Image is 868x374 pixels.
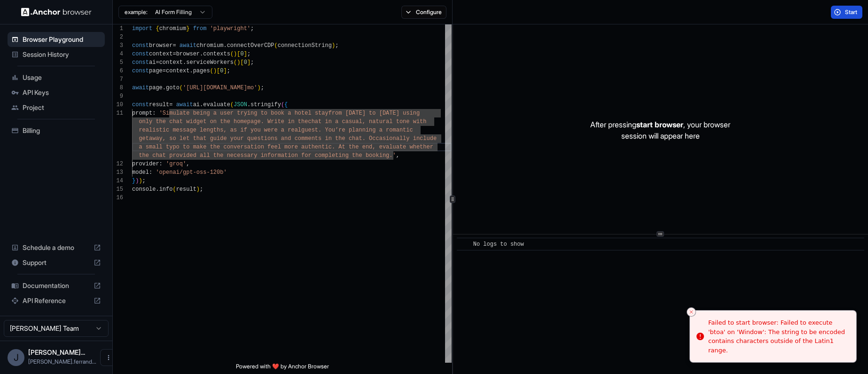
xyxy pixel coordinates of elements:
[687,307,696,317] button: Close toast
[257,85,260,91] span: )
[156,25,159,32] span: {
[176,51,200,57] span: browser
[132,51,149,57] span: const
[281,101,284,108] span: (
[234,101,247,108] span: JSON
[196,42,224,49] span: chromium
[217,68,220,74] span: [
[227,42,274,49] span: connectOverCDP
[196,186,200,193] span: )
[166,85,180,91] span: goto
[113,84,123,92] div: 8
[200,101,203,108] span: .
[250,25,254,32] span: ;
[244,51,247,57] span: ]
[113,24,123,33] div: 1
[8,123,105,138] div: Billing
[176,186,196,193] span: result
[203,101,230,108] span: evaluate
[149,59,156,66] span: ai
[132,59,149,66] span: const
[8,255,105,270] div: Support
[590,119,730,141] p: After pressing , your browser session will appear here
[278,42,332,49] span: connectionString
[113,33,123,41] div: 2
[113,75,123,84] div: 7
[113,101,123,109] div: 10
[113,160,123,168] div: 12
[23,296,90,305] span: API Reference
[230,51,234,57] span: (
[183,59,186,66] span: .
[132,85,149,91] span: await
[250,101,281,108] span: stringify
[156,169,227,176] span: 'openai/gpt-oss-120b'
[335,42,338,49] span: ;
[831,6,862,19] button: Start
[8,293,105,308] div: API Reference
[210,68,213,74] span: (
[236,363,329,374] span: Powered with ❤️ by Anchor Browser
[113,109,123,117] div: 11
[23,88,101,97] span: API Keys
[149,85,163,91] span: page
[8,47,105,62] div: Session History
[139,127,301,133] span: realistic message lengths, as if you were a real
[213,68,217,74] span: )
[8,349,24,366] div: J
[186,25,189,32] span: }
[132,101,149,108] span: const
[8,100,105,115] div: Project
[200,186,203,193] span: ;
[234,51,237,57] span: )
[237,59,240,66] span: )
[152,110,156,117] span: :
[23,243,90,252] span: Schedule a demo
[132,42,149,49] span: const
[223,42,227,49] span: .
[227,68,230,74] span: ;
[113,67,123,75] div: 6
[23,35,101,44] span: Browser Playground
[21,8,92,16] img: Anchor Logo
[308,118,426,125] span: chat in a casual, natural tone with
[139,144,308,150] span: a small typo to make the conversation feel more au
[28,348,85,356] span: Javi Ferrándiz Pereira
[328,110,420,117] span: from [DATE] to [DATE] using
[8,70,105,85] div: Usage
[261,85,264,91] span: ;
[132,169,149,176] span: model
[149,42,172,49] span: browser
[113,41,123,50] div: 3
[163,85,166,91] span: .
[845,8,858,16] span: Start
[159,59,183,66] span: context
[247,85,258,91] span: mo'
[176,101,193,108] span: await
[284,101,288,108] span: {
[132,25,152,32] span: import
[8,240,105,255] div: Schedule a demo
[8,85,105,100] div: API Keys
[166,68,189,74] span: context
[139,152,308,159] span: the chat provided all the necessary information fo
[473,241,524,248] span: No logs to show
[308,135,437,142] span: ents in the chat. Occasionally include
[180,85,183,91] span: (
[240,51,243,57] span: 0
[203,51,230,57] span: contexts
[237,51,240,57] span: [
[23,103,101,112] span: Project
[396,152,399,159] span: ,
[332,42,335,49] span: )
[172,186,176,193] span: (
[163,68,166,74] span: =
[132,110,152,117] span: prompt
[113,168,123,177] div: 13
[113,185,123,194] div: 15
[113,92,123,101] div: 9
[210,25,250,32] span: 'playwright'
[461,240,466,249] span: ​
[28,358,96,365] span: javier.ferrandiz@mylighthouse.com
[23,258,90,267] span: Support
